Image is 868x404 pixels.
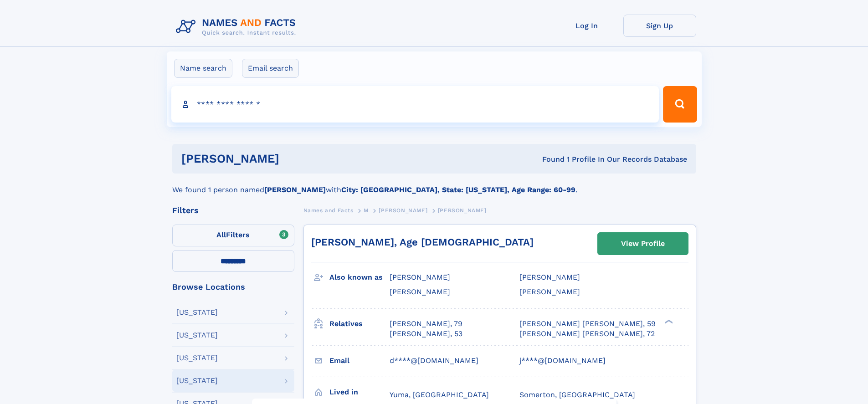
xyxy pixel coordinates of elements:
[390,273,450,281] span: [PERSON_NAME]
[329,384,390,400] h3: Lived in
[176,309,218,316] div: [US_STATE]
[364,205,369,216] a: M
[172,283,294,291] div: Browse Locations
[303,205,354,216] a: Names and Facts
[519,390,635,399] span: Somerton, [GEOGRAPHIC_DATA]
[172,225,294,246] label: Filters
[172,174,696,195] div: We found 1 person named with .
[329,353,390,368] h3: Email
[519,329,655,339] a: [PERSON_NAME] [PERSON_NAME], 72
[379,205,427,216] a: [PERSON_NAME]
[379,207,427,214] span: [PERSON_NAME]
[176,354,218,362] div: [US_STATE]
[519,319,656,329] a: [PERSON_NAME] [PERSON_NAME], 59
[172,15,303,39] img: Logo Names and Facts
[390,319,462,329] a: [PERSON_NAME], 79
[329,270,390,285] h3: Also known as
[174,59,232,78] label: Name search
[663,318,673,324] div: ❯
[311,236,534,248] a: [PERSON_NAME], Age [DEMOGRAPHIC_DATA]
[242,59,299,78] label: Email search
[550,15,623,37] a: Log In
[390,287,450,296] span: [PERSON_NAME]
[519,287,580,296] span: [PERSON_NAME]
[341,185,575,194] b: City: [GEOGRAPHIC_DATA], State: [US_STATE], Age Range: 60-99
[598,233,688,255] a: View Profile
[621,233,665,254] div: View Profile
[663,86,697,123] button: Search Button
[411,154,687,164] div: Found 1 Profile In Our Records Database
[171,86,659,123] input: search input
[181,153,411,164] h1: [PERSON_NAME]
[438,207,487,214] span: [PERSON_NAME]
[364,207,369,214] span: M
[329,316,390,332] h3: Relatives
[216,230,226,239] span: All
[390,390,489,399] span: Yuma, [GEOGRAPHIC_DATA]
[176,332,218,339] div: [US_STATE]
[519,273,580,281] span: [PERSON_NAME]
[623,15,696,37] a: Sign Up
[390,329,462,339] a: [PERSON_NAME], 53
[172,206,294,215] div: Filters
[264,185,326,194] b: [PERSON_NAME]
[176,377,218,384] div: [US_STATE]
